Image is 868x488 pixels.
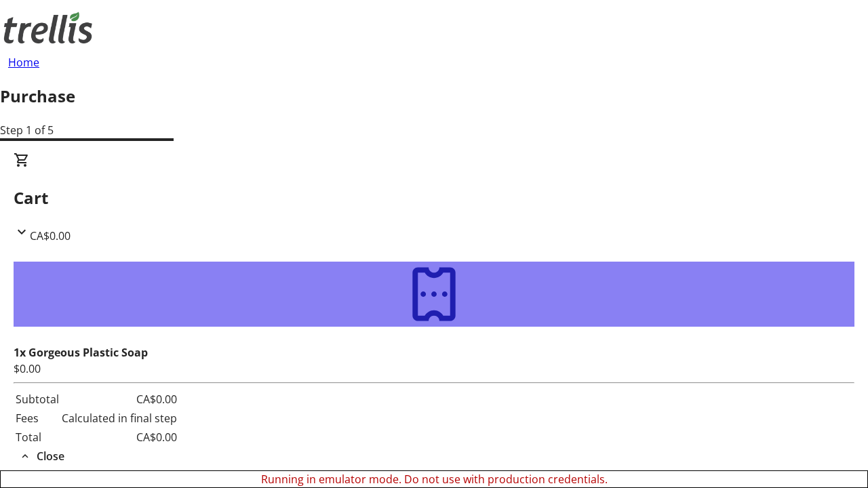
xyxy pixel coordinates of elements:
td: Total [15,428,60,446]
td: Calculated in final step [61,409,178,427]
td: CA$0.00 [61,428,178,446]
button: Close [14,448,70,464]
div: CartCA$0.00 [14,152,854,244]
div: CartCA$0.00 [14,244,854,465]
strong: 1x Gorgeous Plastic Soap [14,345,148,360]
div: $0.00 [14,361,854,377]
span: CA$0.00 [30,228,71,243]
td: CA$0.00 [61,390,178,408]
td: Subtotal [15,390,60,408]
h2: Cart [14,186,854,210]
span: Close [37,448,64,464]
td: Fees [15,409,60,427]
